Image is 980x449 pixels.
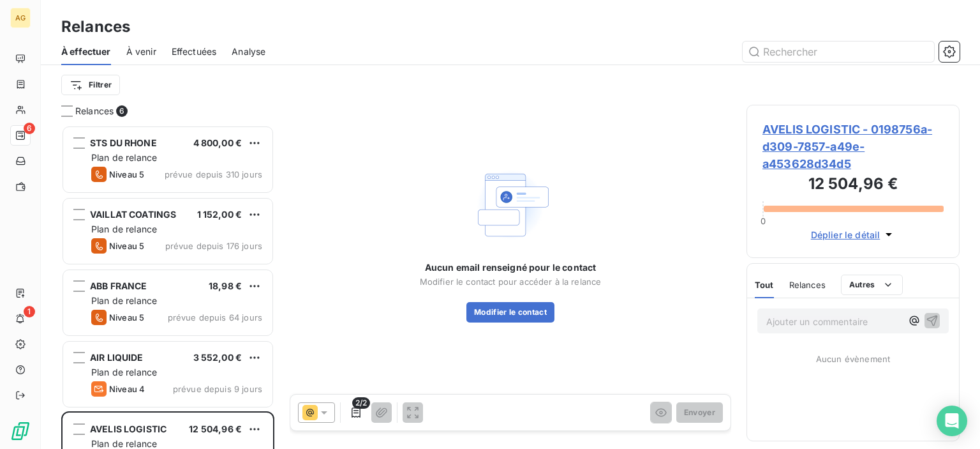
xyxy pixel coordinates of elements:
[91,152,157,163] span: Plan de relance
[807,227,900,242] button: Déplier le détail
[75,105,114,118] span: Relances
[172,45,217,58] span: Effectuées
[90,137,157,148] span: STS DU RHONE
[61,125,274,449] div: grid
[789,280,826,290] span: Relances
[10,421,31,441] img: Logo LeanPay
[193,352,242,363] span: 3 552,00 €
[90,280,147,291] span: ABB FRANCE
[109,169,144,179] span: Niveau 5
[126,45,156,58] span: À venir
[109,312,144,323] span: Niveau 5
[165,241,262,251] span: prévue depuis 176 jours
[762,172,944,198] h3: 12 504,96 €
[425,261,597,274] span: Aucun email renseigné pour le contact
[189,423,242,434] span: 12 504,96 €
[743,42,934,62] input: Rechercher
[90,352,144,363] span: AIR LIQUIDE
[209,280,242,291] span: 18,98 €
[109,241,144,251] span: Niveau 5
[91,438,157,449] span: Plan de relance
[91,367,157,377] span: Plan de relance
[352,397,370,409] span: 2/2
[90,209,176,220] span: VAILLAT COATINGS
[841,275,903,295] button: Autres
[61,75,120,95] button: Filtrer
[116,105,128,117] span: 6
[470,164,551,246] img: Empty state
[761,216,766,226] span: 0
[168,312,262,323] span: prévue depuis 64 jours
[24,123,35,134] span: 6
[10,8,31,28] div: AG
[24,306,35,317] span: 1
[109,384,145,394] span: Niveau 4
[193,137,242,148] span: 4 800,00 €
[937,406,967,436] div: Open Intercom Messenger
[232,45,265,58] span: Analyse
[420,277,602,287] span: Modifier le contact pour accéder à la relance
[816,354,890,364] span: Aucun évènement
[91,295,157,306] span: Plan de relance
[90,423,167,434] span: AVELIS LOGISTIC
[755,280,774,290] span: Tout
[173,384,262,394] span: prévue depuis 9 jours
[61,15,130,38] h3: Relances
[197,209,242,220] span: 1 152,00 €
[676,402,723,423] button: Envoyer
[466,302,554,323] button: Modifier le contact
[762,121,944,172] span: AVELIS LOGISTIC - 0198756a-d309-7857-a49e-a453628d34d5
[91,224,157,234] span: Plan de relance
[165,169,262,179] span: prévue depuis 310 jours
[811,228,880,241] span: Déplier le détail
[61,45,111,58] span: À effectuer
